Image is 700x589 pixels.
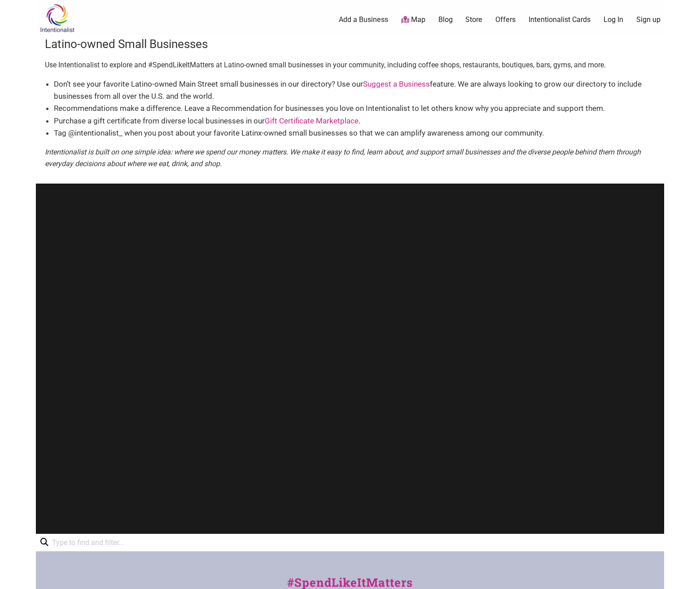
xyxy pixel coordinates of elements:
li: Don’t see your favorite Latino-owned Main Street small businesses in our directory? Use our featu... [54,78,655,102]
img: Intentionalist [36,4,79,33]
h3: Latino-owned Small Businesses [45,36,655,52]
input: Type to find and filter... [48,534,130,551]
a: Suggest a Business [363,79,430,88]
li: Purchase a gift certificate from diverse local businesses in our . [54,115,655,127]
a: Offers [495,15,516,25]
li: Tag @intentionalist_ when you post about your favorite Latinx-owned small businesses so that we c... [54,127,655,139]
a: Intentionalist Cards [529,15,591,25]
a: Map [401,15,425,25]
a: Log In [604,15,623,25]
a: Sign up [636,15,661,25]
a: Store [465,15,482,25]
a: Blog [438,15,453,25]
a: Add a Business [339,15,388,25]
p: Use Intentionalist to explore and #SpendLikeItMatters at Latino-owned small businesses in your co... [45,59,655,71]
em: Intentionalist is built on one simple idea: where we spend our money matters. We make it easy to ... [45,148,641,168]
a: Gift Certificate Marketplace [265,116,359,125]
li: Recommendations make a difference. Leave a Recommendation for businesses you love on Intentionali... [54,102,655,114]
